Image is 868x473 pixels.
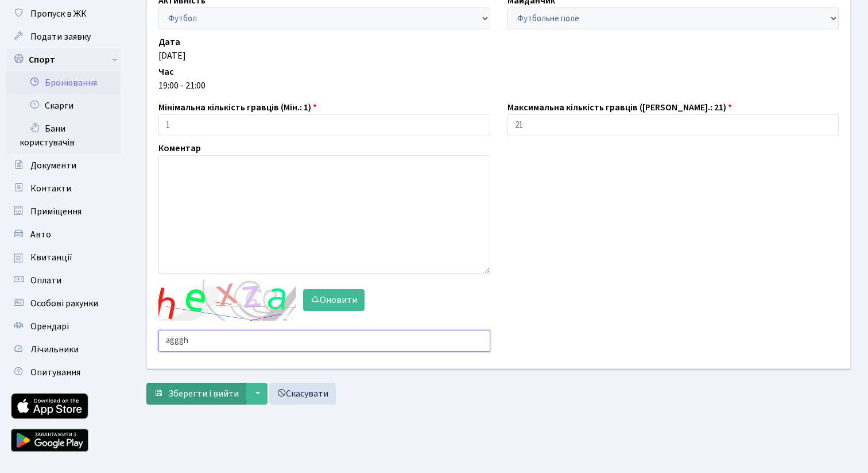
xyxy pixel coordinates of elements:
[158,279,296,321] img: default
[6,177,121,200] a: Контакти
[158,49,839,63] div: [DATE]
[30,366,80,379] span: Опитування
[6,48,121,71] a: Спорт
[30,251,72,264] span: Квитанції
[6,71,121,94] a: Бронювання
[30,228,51,241] span: Авто
[6,246,121,269] a: Квитанції
[6,315,121,338] a: Орендарі
[303,289,365,311] button: Оновити
[6,25,121,48] a: Подати заявку
[6,269,121,292] a: Оплати
[6,361,121,384] a: Опитування
[30,274,61,287] span: Оплати
[6,223,121,246] a: Авто
[158,141,201,155] label: Коментар
[30,343,79,356] span: Лічильники
[30,297,98,310] span: Особові рахунки
[269,383,336,405] a: Скасувати
[6,2,121,25] a: Пропуск в ЖК
[6,94,121,117] a: Скарги
[6,200,121,223] a: Приміщення
[158,35,180,49] label: Дата
[30,159,76,172] span: Документи
[30,7,87,20] span: Пропуск в ЖК
[146,383,246,405] button: Зберегти і вийти
[30,320,69,333] span: Орендарі
[6,117,121,154] a: Бани користувачів
[158,79,839,93] div: 19:00 - 21:00
[158,330,490,352] input: Введіть текст із зображення
[30,30,91,43] span: Подати заявку
[6,292,121,315] a: Особові рахунки
[507,101,732,114] label: Максимальна кількість гравців ([PERSON_NAME].: 21)
[158,65,174,79] label: Час
[30,205,82,218] span: Приміщення
[168,387,239,400] span: Зберегти і вийти
[158,101,317,114] label: Мінімальна кількість гравців (Мін.: 1)
[6,338,121,361] a: Лічильники
[30,182,71,195] span: Контакти
[6,154,121,177] a: Документи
